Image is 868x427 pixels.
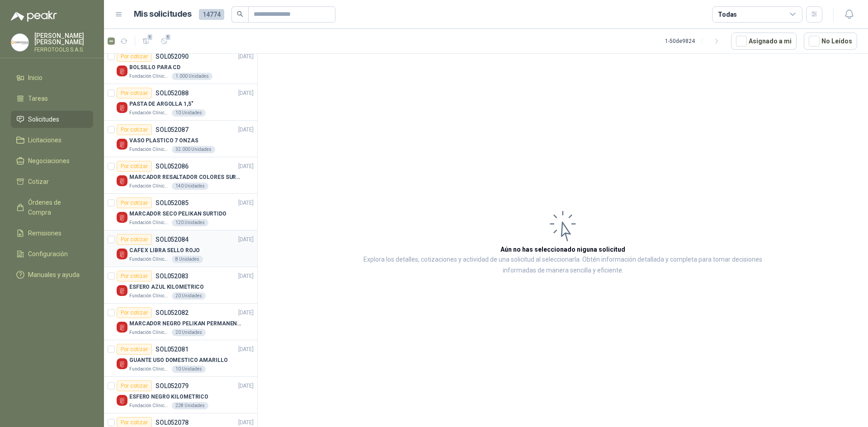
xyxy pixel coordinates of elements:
[348,254,778,276] p: Explora los detalles, cotizaciones y actividad de una solicitud al seleccionarla. Obtén informaci...
[156,163,189,169] p: SOL052086
[129,210,226,218] p: MARCADOR SECO PELIKAN SURTIDO
[28,94,48,103] span: Tareas
[117,66,127,76] img: Company Logo
[117,307,152,318] div: Por cotizar
[104,230,257,267] a: Por cotizarSOL052084[DATE] Company LogoCAFE X LIBRA SELLO ROJOFundación Clínica Shaio8 Unidades
[117,51,152,62] div: Por cotizar
[238,345,254,354] p: [DATE]
[134,8,192,21] h1: Mis solicitudes
[104,377,257,413] a: Por cotizarSOL052079[DATE] Company LogoESFERO NEGRO KILOMETRICOFundación Clínica Shaio228 Unidades
[11,34,28,51] img: Company Logo
[237,11,243,17] span: search
[11,194,93,221] a: Órdenes de Compra
[129,219,170,226] p: Fundación Clínica Shaio
[238,309,254,317] p: [DATE]
[500,244,625,254] h3: Aún no has seleccionado niguna solicitud
[28,249,68,259] span: Configuración
[28,135,61,145] span: Licitaciones
[11,245,93,263] a: Configuración
[199,9,224,20] span: 14774
[11,131,93,149] a: Licitaciones
[172,109,206,117] div: 10 Unidades
[172,183,208,190] div: 140 Unidades
[104,267,257,304] a: Por cotizarSOL052083[DATE] Company LogoESFERO AZUL KILOMETRICOFundación Clínica Shaio20 Unidades
[28,156,70,166] span: Negociaciones
[117,161,152,172] div: Por cotizar
[129,256,170,263] p: Fundación Clínica Shaio
[165,33,171,41] span: 1
[11,90,93,107] a: Tareas
[11,266,93,283] a: Manuales y ayuda
[238,382,254,390] p: [DATE]
[172,366,206,373] div: 10 Unidades
[117,234,152,245] div: Por cotizar
[104,84,257,121] a: Por cotizarSOL052088[DATE] Company LogoPASTA DE ARGOLLA 1,5"Fundación Clínica Shaio10 Unidades
[147,33,153,41] span: 1
[104,194,257,230] a: Por cotizarSOL052085[DATE] Company LogoMARCADOR SECO PELIKAN SURTIDOFundación Clínica Shaio120 Un...
[11,225,93,242] a: Remisiones
[117,344,152,355] div: Por cotizar
[11,152,93,169] a: Negociaciones
[129,356,228,365] p: GUANTE USO DOMESTICO AMARILLO
[129,183,170,190] p: Fundación Clínica Shaio
[238,52,254,61] p: [DATE]
[156,127,189,133] p: SOL052087
[117,322,127,333] img: Company Logo
[104,121,257,157] a: Por cotizarSOL052087[DATE] Company LogoVASO PLASTICO 7 ONZASFundación Clínica Shaio32.000 Unidades
[172,329,206,336] div: 20 Unidades
[28,73,42,83] span: Inicio
[34,33,93,45] p: [PERSON_NAME] [PERSON_NAME]
[28,197,85,217] span: Órdenes de Compra
[238,272,254,281] p: [DATE]
[172,402,208,409] div: 228 Unidades
[104,47,257,84] a: Por cotizarSOL052090[DATE] Company LogoBOLSILLO PARA CDFundación Clínica Shaio1.000 Unidades
[718,9,737,19] div: Todas
[156,419,189,426] p: SOL052078
[238,126,254,134] p: [DATE]
[104,340,257,377] a: Por cotizarSOL052081[DATE] Company LogoGUANTE USO DOMESTICO AMARILLOFundación Clínica Shaio10 Uni...
[156,53,189,60] p: SOL052090
[28,228,61,238] span: Remisiones
[156,346,189,352] p: SOL052081
[34,47,93,52] p: FERROTOOLS S.A.S.
[731,33,797,50] button: Asignado a mi
[139,34,153,48] button: 1
[117,139,127,150] img: Company Logo
[156,310,189,316] p: SOL052082
[28,270,80,280] span: Manuales y ayuda
[129,73,170,80] p: Fundación Clínica Shaio
[238,89,254,98] p: [DATE]
[11,173,93,190] a: Cotizar
[117,175,127,186] img: Company Logo
[104,304,257,340] a: Por cotizarSOL052082[DATE] Company LogoMARCADOR NEGRO PELIKAN PERMANENTEFundación Clínica Shaio20...
[11,69,93,86] a: Inicio
[117,380,152,391] div: Por cotizar
[129,246,200,255] p: CAFE X LIBRA SELLO ROJO
[117,212,127,223] img: Company Logo
[129,146,170,153] p: Fundación Clínica Shaio
[129,100,193,108] p: PASTA DE ARGOLLA 1,5"
[117,358,127,369] img: Company Logo
[129,63,180,72] p: BOLSILLO PARA CD
[129,173,242,182] p: MARCADOR RESALTADOR COLORES SURTIDOS
[28,114,59,124] span: Solicitudes
[172,219,208,226] div: 120 Unidades
[117,271,152,282] div: Por cotizar
[172,73,212,80] div: 1.000 Unidades
[172,146,215,153] div: 32.000 Unidades
[238,235,254,244] p: [DATE]
[156,236,189,243] p: SOL052084
[665,34,724,48] div: 1 - 50 de 9824
[172,256,203,263] div: 8 Unidades
[117,102,127,113] img: Company Logo
[129,402,170,409] p: Fundación Clínica Shaio
[104,157,257,194] a: Por cotizarSOL052086[DATE] Company LogoMARCADOR RESALTADOR COLORES SURTIDOSFundación Clínica Shai...
[156,273,189,279] p: SOL052083
[238,162,254,171] p: [DATE]
[238,418,254,427] p: [DATE]
[129,292,170,300] p: Fundación Clínica Shaio
[28,177,49,187] span: Cotizar
[117,88,152,99] div: Por cotizar
[117,249,127,259] img: Company Logo
[172,292,206,300] div: 20 Unidades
